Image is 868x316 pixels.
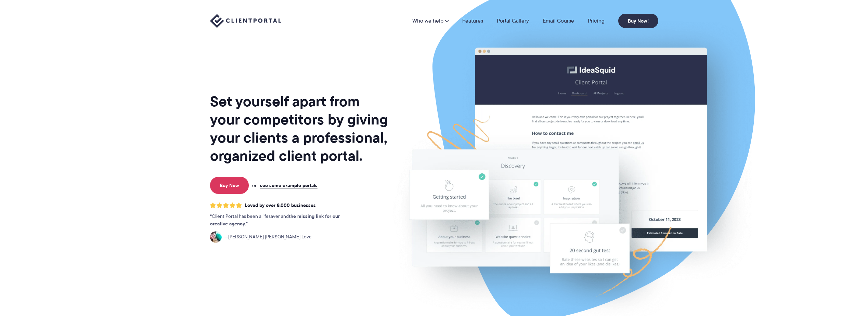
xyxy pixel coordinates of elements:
h1: Set yourself apart from your competitors by giving your clients a professional, organized client ... [210,92,389,165]
a: Portal Gallery [497,18,529,24]
a: see some example portals [260,182,318,188]
a: Buy Now [210,177,249,194]
strong: the missing link for our creative agency [210,212,340,227]
a: Features [462,18,483,24]
p: Client Portal has been a lifesaver and . [210,213,354,228]
span: or [252,182,257,188]
a: Buy Now! [618,14,658,28]
a: Who we help [412,18,449,24]
span: [PERSON_NAME] [PERSON_NAME] Love [224,233,312,241]
a: Email Course [543,18,574,24]
a: Pricing [588,18,605,24]
span: Loved by over 8,000 businesses [245,202,316,208]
